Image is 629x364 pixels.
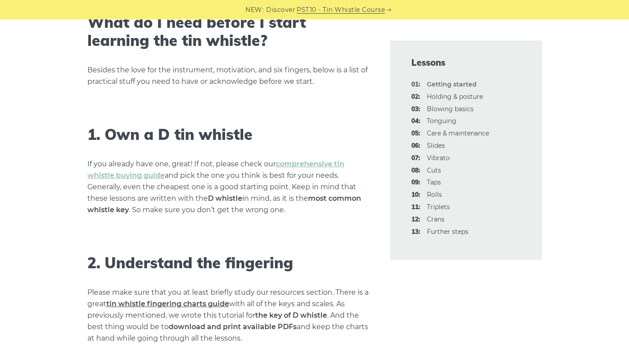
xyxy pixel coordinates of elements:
[87,287,369,344] p: Please make sure that you at least briefly study our resources section. There is a great with all...
[427,166,441,174] a: 08:Cuts
[411,116,420,127] span: 04:
[411,104,420,115] span: 03:
[411,227,420,237] span: 13:
[411,214,420,225] span: 12:
[87,158,369,216] p: If you already have one, great! If not, please check our and pick the one you think is best for y...
[427,178,441,186] a: 09:Taps
[411,92,420,102] span: 02:
[411,141,420,151] span: 06:
[411,165,420,176] span: 08:
[245,5,264,15] span: NEW:
[427,117,456,125] a: 04:Tonguing
[411,153,420,164] span: 07:
[266,5,295,15] span: Discover
[427,191,442,199] a: 10:Rolls
[411,79,420,90] span: 01:
[427,215,444,223] a: 12:Crans
[411,128,420,139] span: 05:
[87,254,369,272] h2: 2. Understand the fingering
[411,177,420,188] span: 09:
[427,203,450,211] a: 11:Triplets
[208,194,242,203] strong: D whistle
[297,5,385,15] a: PST10 - Tin Whistle Course
[411,190,420,200] span: 10:
[427,105,474,113] a: 03:Blowing basics
[169,323,297,331] strong: download and print available PDFs
[411,202,420,213] span: 11:
[427,93,483,101] a: 02:Holding & posture
[255,311,327,319] strong: the key of D whistle
[411,56,521,69] span: Lessons
[427,80,477,88] strong: Getting started
[427,228,468,236] a: 13:Further steps
[427,142,445,150] a: 06:Slides
[87,64,369,87] p: Besides the love for the instrument, motivation, and six fingers, below is a list of practical st...
[87,126,369,144] h2: 1. Own a D tin whistle
[106,300,229,308] a: tin whistle fingering charts guide
[427,129,489,137] a: 05:Care & maintenance
[427,154,450,162] a: 07:Vibrato
[87,14,369,50] h2: What do I need before I start learning the tin whistle?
